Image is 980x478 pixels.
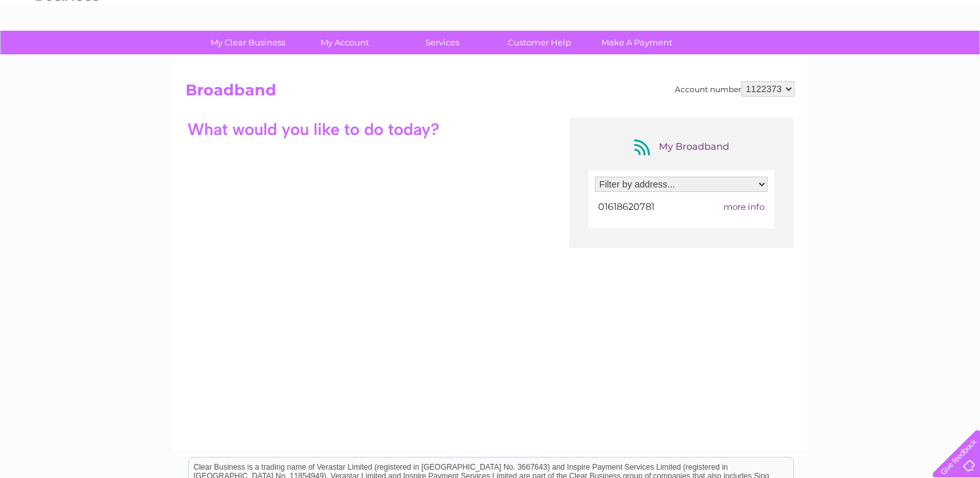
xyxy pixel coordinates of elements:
span: more info [723,202,764,212]
a: Services [390,31,495,54]
div: Account number [675,81,794,97]
a: Telecoms [823,54,861,64]
a: Blog [869,54,887,64]
a: Make A Payment [584,31,690,54]
div: My Broadband [630,137,732,157]
a: Energy [787,54,815,64]
a: 0333 014 3131 [739,6,827,22]
img: logo.png [35,33,100,72]
a: Log out [938,54,968,64]
a: My Account [292,31,398,54]
a: Customer Help [487,31,592,54]
span: 01618620781 [598,201,654,212]
a: My Clear Business [195,31,301,54]
a: Water [755,54,779,64]
div: Clear Business is a trading name of Verastar Limited (registered in [GEOGRAPHIC_DATA] No. 3667643... [189,7,793,62]
h2: Broadband [186,81,794,106]
a: Contact [895,54,926,64]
